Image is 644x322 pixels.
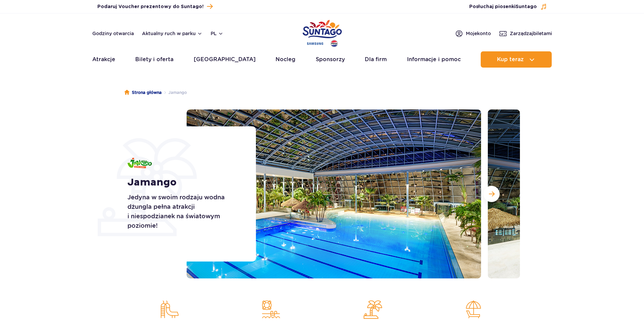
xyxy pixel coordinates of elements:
[466,30,491,37] span: Moje konto
[499,29,552,38] a: Zarządzajbiletami
[516,4,537,9] span: Suntago
[92,51,115,68] a: Atrakcje
[127,193,241,230] p: Jedyna w swoim rodzaju wodna dżungla pełna atrakcji i niespodzianek na światowym poziomie!
[510,30,552,37] span: Zarządzaj biletami
[194,51,256,68] a: [GEOGRAPHIC_DATA]
[365,51,387,68] a: Dla firm
[276,51,295,68] a: Nocleg
[469,3,547,10] button: Posłuchaj piosenkiSuntago
[469,3,537,10] span: Posłuchaj piosenki
[481,51,552,68] button: Kup teraz
[124,89,162,96] a: Strona główna
[407,51,461,68] a: Informacje i pomoc
[127,176,241,189] h1: Jamango
[97,2,213,11] a: Podaruj Voucher prezentowy do Suntago!
[135,51,173,68] a: Bilety i oferta
[92,30,134,37] a: Godziny otwarcia
[316,51,345,68] a: Sponsorzy
[127,158,152,168] img: Jamango
[162,89,187,96] li: Jamango
[455,29,491,38] a: Mojekonto
[142,31,202,36] button: Aktualny ruch w parku
[211,30,223,37] button: pl
[97,3,204,10] span: Podaruj Voucher prezentowy do Suntago!
[497,56,524,63] span: Kup teraz
[483,186,500,202] button: Następny slajd
[303,17,342,48] a: Park of Poland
